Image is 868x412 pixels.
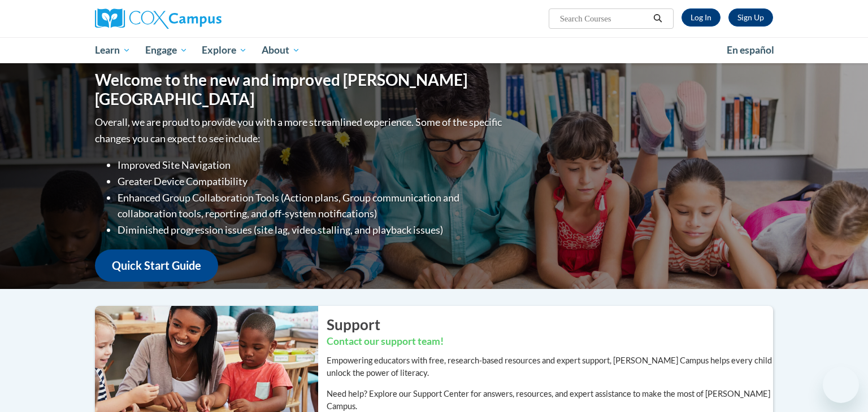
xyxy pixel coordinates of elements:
p: Empowering educators with free, research-based resources and expert support, [PERSON_NAME] Campus... [327,354,773,379]
a: Explore [194,37,254,63]
a: Log In [682,8,721,27]
img: Cox Campus [95,8,222,29]
li: Diminished progression issues (site lag, video stalling, and playback issues) [118,222,505,238]
span: Explore [202,43,247,57]
li: Greater Device Compatibility [118,173,505,190]
li: Enhanced Group Collaboration Tools (Action plans, Group communication and collaboration tools, re... [118,190,505,222]
a: En español [719,38,782,62]
a: Register [728,8,773,27]
h2: Support [327,314,773,335]
a: Engage [138,37,195,63]
span: En español [727,44,774,56]
p: Overall, we are proud to provide you with a more streamlined experience. Some of the specific cha... [95,114,505,147]
span: About [262,43,300,57]
div: Main menu [78,37,790,63]
li: Improved Site Navigation [118,157,505,173]
span: Learn [95,43,131,57]
a: About [254,37,307,63]
iframe: Button to launch messaging window [823,367,859,403]
a: Cox Campus [95,8,310,29]
a: Learn [88,37,138,63]
h1: Welcome to the new and improved [PERSON_NAME][GEOGRAPHIC_DATA] [95,71,505,108]
h3: Contact our support team! [327,335,773,349]
span: Engage [145,43,188,57]
input: Search Courses [559,12,649,25]
a: Quick Start Guide [95,249,218,282]
button: Search [649,12,666,25]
